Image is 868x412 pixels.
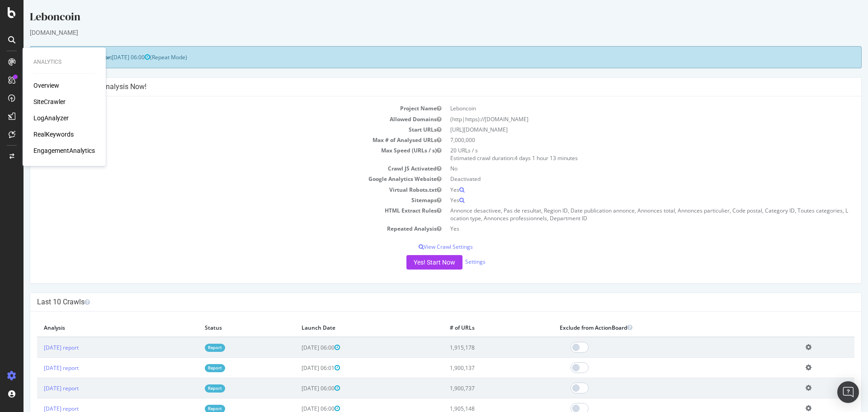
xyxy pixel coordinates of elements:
a: EngagementAnalytics [33,146,95,155]
p: View Crawl Settings [14,243,831,251]
a: [DATE] report [20,384,55,392]
td: 20 URLs / s Estimated crawl duration: [422,145,831,163]
div: [DOMAIN_NAME] [6,28,838,37]
a: Overview [33,81,59,90]
td: [URL][DOMAIN_NAME] [422,124,831,135]
td: Max Speed (URLs / s) [14,145,422,163]
span: [DATE] 06:00 [88,53,127,61]
td: Crawl JS Activated [14,163,422,174]
td: 1,900,737 [420,378,529,398]
th: Analysis [14,318,175,337]
th: Launch Date [271,318,420,337]
a: SiteCrawler [33,97,66,106]
div: (Repeat Mode) [6,46,838,68]
td: Yes [422,195,831,205]
td: Leboncoin [422,103,831,114]
a: Report [181,344,202,351]
a: Report [181,384,202,392]
span: 4 days 1 hour 13 minutes [491,154,554,162]
td: 7,000,000 [422,135,831,145]
th: Exclude from ActionBoard [529,318,776,337]
td: No [422,163,831,174]
a: [DATE] report [20,344,55,351]
div: Analytics [33,58,95,66]
td: Sitemaps [14,195,422,205]
span: [DATE] 06:00 [278,344,316,351]
a: Report [181,364,202,372]
th: Status [175,318,271,337]
div: Leboncoin [6,9,838,28]
td: Start URLs [14,124,422,135]
a: RealKeywords [33,130,74,139]
td: Allowed Domains [14,114,422,124]
td: Annonce desactivee, Pas de resultat, Region ID, Date publication annonce, Annonces total, Annonce... [422,205,831,223]
td: 1,915,178 [420,337,529,358]
td: Project Name [14,103,422,114]
td: Repeated Analysis [14,223,422,234]
a: [DATE] report [20,364,55,372]
td: Deactivated [422,174,831,184]
span: [DATE] 06:00 [278,384,316,392]
a: LogAnalyzer [33,114,69,123]
a: Settings [442,258,462,266]
td: Yes [422,223,831,234]
td: Google Analytics Website [14,174,422,184]
span: [DATE] 06:01 [278,364,316,372]
h4: Last 10 Crawls [14,298,831,307]
td: HTML Extract Rules [14,205,422,223]
td: 1,900,137 [420,358,529,378]
th: # of URLs [420,318,529,337]
td: Virtual Robots.txt [14,185,422,195]
td: Yes [422,185,831,195]
h4: Configure your New Analysis Now! [14,82,831,91]
strong: Next Launch Scheduled for: [14,53,88,61]
td: (http|https)://[DOMAIN_NAME] [422,114,831,124]
button: Yes! Start Now [383,255,439,270]
td: Max # of Analysed URLs [14,135,422,145]
div: Open Intercom Messenger [837,381,859,403]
